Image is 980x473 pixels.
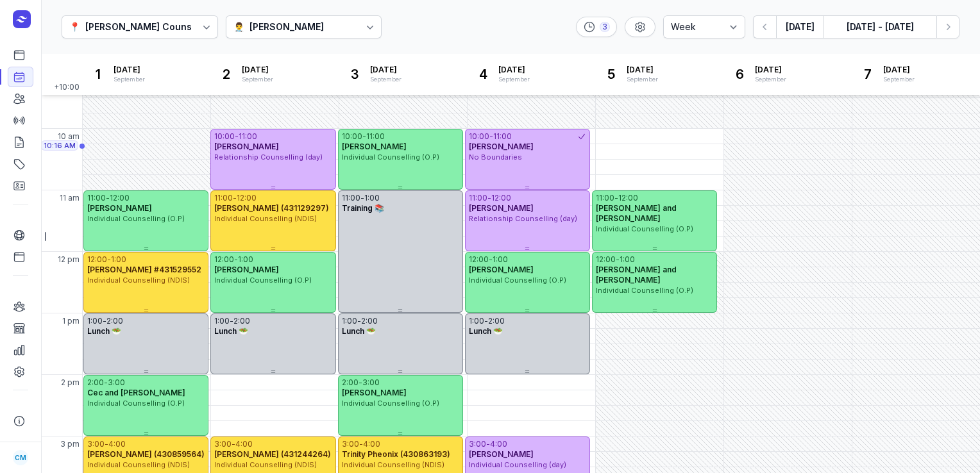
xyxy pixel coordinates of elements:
div: 📍 [69,19,80,35]
span: Individual Counselling (NDIS) [87,460,190,469]
div: 3:00 [342,439,359,449]
div: 12:00 [491,193,511,203]
span: [PERSON_NAME] and [PERSON_NAME] [596,265,677,285]
div: 12:00 [110,193,130,203]
span: Individual Counselling (NDIS) [342,460,444,469]
div: - [106,193,110,203]
div: - [362,131,366,142]
div: - [107,254,111,265]
div: - [359,378,362,388]
div: 1:00 [87,316,103,326]
div: 11:00 [87,193,106,203]
span: [PERSON_NAME] #431529552 [87,265,201,274]
div: - [103,316,106,326]
span: Lunch 🥗 [469,326,503,336]
span: Trinity Pheonix (430863193) [342,449,450,459]
div: 3:00 [108,378,125,388]
div: 6 [729,64,750,85]
div: 2:00 [106,316,123,326]
div: 3:00 [469,439,486,449]
span: [PERSON_NAME] (430859564) [87,449,205,459]
span: 10 am [58,131,80,142]
div: 1:00 [342,316,357,326]
span: Individual Counselling (O.P) [596,224,693,233]
span: [DATE] [370,65,401,75]
span: Individual Counselling (O.P) [214,276,312,285]
div: 11:00 [342,193,360,203]
div: 2:00 [233,316,250,326]
span: Lunch 🥗 [342,326,376,336]
span: Cec and [PERSON_NAME] [87,388,185,397]
div: - [232,439,235,449]
div: - [484,316,488,326]
div: September [370,75,401,84]
div: September [883,75,915,84]
div: - [360,193,364,203]
span: Individual Counselling (day) [469,460,566,469]
span: Individual Counselling (O.P) [596,286,693,295]
div: 11:00 [214,193,233,203]
div: 1:00 [469,316,484,326]
div: September [242,75,273,84]
div: 3:00 [362,378,380,388]
div: - [489,254,493,265]
span: [PERSON_NAME] and [PERSON_NAME] [596,203,677,223]
span: [PERSON_NAME] [342,388,407,397]
div: 11:00 [493,131,512,142]
div: 1:00 [493,254,508,265]
span: Individual Counselling (O.P) [87,214,185,223]
div: 7 [857,64,878,85]
span: 1 pm [62,316,80,326]
span: [DATE] [755,65,786,75]
div: September [114,75,145,84]
div: 4 [473,64,493,85]
div: - [616,254,620,265]
span: No Boundaries [469,153,522,162]
span: [PERSON_NAME] [87,203,152,213]
div: 3 [600,22,610,32]
div: - [104,378,108,388]
div: 1:00 [214,316,230,326]
span: [DATE] [114,65,145,75]
span: 3 pm [60,439,80,449]
div: 11:00 [239,131,257,142]
span: CM [15,450,26,465]
div: 12:00 [618,193,638,203]
div: 1:00 [364,193,380,203]
div: - [614,193,618,203]
div: September [755,75,786,84]
span: Relationship Counselling (day) [469,214,577,223]
div: 11:00 [366,131,385,142]
div: 1:00 [111,254,126,265]
button: [DATE] [776,15,824,38]
span: Individual Counselling (O.P) [469,276,566,285]
div: 11:00 [469,193,487,203]
div: 10:00 [469,131,489,142]
span: 2 pm [61,378,80,388]
button: [DATE] - [DATE] [824,15,936,38]
span: [DATE] [242,65,273,75]
div: 4:00 [235,439,253,449]
div: 2 [216,64,237,85]
div: 12:00 [87,254,107,265]
div: - [230,316,233,326]
div: 5 [601,64,621,85]
span: [PERSON_NAME] (431244264) [214,449,331,459]
div: 1:00 [620,254,635,265]
div: 1 [88,64,108,85]
span: [PERSON_NAME] [469,142,534,151]
span: 12 pm [58,254,80,265]
span: [DATE] [498,65,530,75]
span: [PERSON_NAME] [469,265,534,274]
span: [PERSON_NAME] (431129297) [214,203,329,213]
span: 11 am [60,193,80,203]
div: - [489,131,493,142]
div: - [357,316,361,326]
span: Relationship Counselling (day) [214,153,323,162]
div: 👨‍⚕️ [233,19,244,35]
div: 3:00 [214,439,232,449]
span: Individual Counselling (NDIS) [87,276,190,285]
div: 2:00 [342,378,359,388]
span: Individual Counselling (NDIS) [214,460,317,469]
span: Individual Counselling (O.P) [342,153,439,162]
